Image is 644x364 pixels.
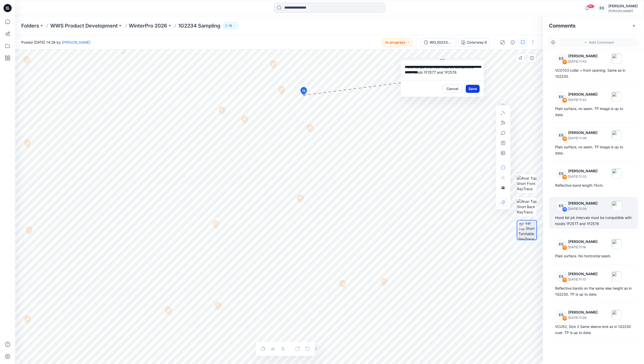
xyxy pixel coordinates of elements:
[62,40,90,44] a: [PERSON_NAME]
[178,22,220,29] p: 1G2234 Sampling
[556,53,566,64] div: ES
[562,316,567,321] div: 10
[467,40,487,45] div: Colorway 6
[509,38,517,46] button: Details
[556,271,566,282] div: ES
[556,239,566,249] div: ES
[568,91,598,97] p: [PERSON_NAME]
[21,40,90,45] span: Posted [DATE] 14:28 by
[608,3,638,9] div: [PERSON_NAME]
[568,206,598,211] p: [DATE] 11:30
[562,207,567,212] div: 13
[562,245,567,250] div: 12
[129,22,167,29] a: WinterPro 2026
[555,253,632,259] div: Plain surface. No horizontal seam.
[549,23,576,29] h2: Comments
[562,175,567,180] div: 14
[21,22,39,29] a: Folders
[562,98,567,103] div: 16
[518,220,536,240] img: Alvar Top Short Turntable RayTrace
[556,92,566,102] div: ES
[568,271,598,277] p: [PERSON_NAME]
[568,245,598,250] p: [DATE] 11:18
[50,22,118,29] a: WWS Product Development
[562,277,567,283] div: 11
[555,324,632,336] div: VCU52, Size 3 Same sleeve end as in 1G2230 coat. TP is up to date.
[466,85,480,93] button: Save
[559,38,638,46] button: Add Comment
[562,60,567,65] div: 17
[568,277,598,282] p: [DATE] 11:13
[555,215,632,227] div: Hood list pb intervals must be compatible with hoods 1F2577 and 1F2576
[568,136,598,141] p: [DATE] 11:38
[568,200,598,206] p: [PERSON_NAME]
[608,9,638,13] div: [PERSON_NAME]
[517,176,537,191] img: Alvar Top Short Front RayTrace
[458,38,490,46] button: Colorway 6
[597,4,606,13] div: ES
[568,239,598,245] p: [PERSON_NAME]
[229,23,232,29] p: 16
[555,106,632,118] div: Plain surface, no seam. TP image is up to date.
[556,169,566,179] div: ES
[430,40,453,45] div: WO_1G2234-3D-1
[556,310,566,320] div: ES
[568,130,598,136] p: [PERSON_NAME]
[568,309,598,315] p: [PERSON_NAME]
[555,67,632,79] div: VCO103 collar + front opening. Same as in 1G2230.
[568,59,598,64] p: [DATE] 11:43
[517,199,537,215] img: Alvar Top Short Back RayTrace
[587,4,595,8] span: 99+
[222,22,238,29] button: 16
[568,97,598,102] p: [DATE] 11:42
[421,38,456,46] button: WO_1G2234-3D-1
[568,174,598,179] p: [DATE] 11:32
[302,89,305,93] span: 13
[556,130,566,140] div: ES
[568,168,598,174] p: [PERSON_NAME]
[555,182,632,188] div: Reflective band length 15cm.
[562,136,567,141] div: 15
[442,85,463,93] button: Cancel
[556,201,566,211] div: ES
[555,144,632,156] div: Plain surface, no seam. TP image is up to date.
[555,285,632,297] div: Reflective bands on the same slee height as in 1G2230. TP is up to date.
[568,53,598,59] p: [PERSON_NAME]
[568,315,598,320] p: [DATE] 11:09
